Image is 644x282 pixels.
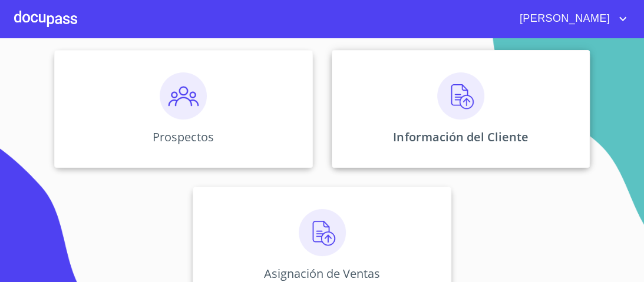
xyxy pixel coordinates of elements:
[511,9,630,28] button: account of current user
[153,129,214,145] p: Prospectos
[437,72,484,120] img: carga.png
[511,9,616,28] span: [PERSON_NAME]
[299,209,346,256] img: carga.png
[393,129,528,145] p: Información del Cliente
[160,72,207,120] img: prospectos.png
[264,266,380,281] p: Asignación de Ventas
